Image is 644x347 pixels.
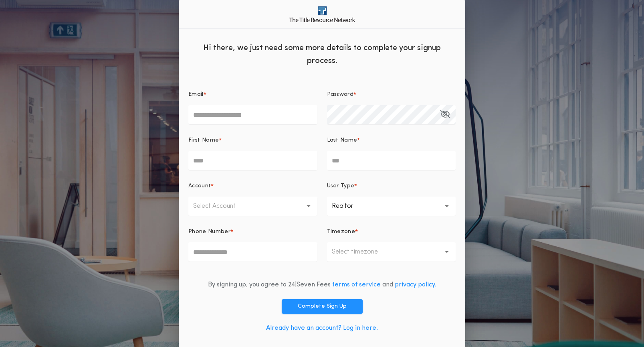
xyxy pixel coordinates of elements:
[327,151,456,170] input: Last Name*
[327,242,456,262] button: Select timezone
[282,299,363,314] button: Complete Sign Up
[332,282,381,288] a: terms of service
[327,197,456,216] button: Realtor
[188,151,317,170] input: First Name*
[188,242,317,262] input: Phone Number*
[188,197,317,216] button: Select Account
[332,201,366,211] p: Realtor
[188,91,204,99] p: Email
[188,136,219,144] p: First Name
[208,280,436,290] div: By signing up, you agree to 24|Seven Fees and
[327,182,355,190] p: User Type
[188,182,211,190] p: Account
[193,201,248,211] p: Select Account
[188,105,317,124] input: Email*
[266,325,378,331] a: Already have an account? Log in here.
[440,105,450,124] button: Password*
[179,35,465,71] div: Hi there, we just need some more details to complete your signup process.
[289,6,355,22] img: logo
[332,247,391,257] p: Select timezone
[327,91,354,99] p: Password
[327,105,456,124] input: Password*
[395,282,436,288] a: privacy policy.
[327,228,355,236] p: Timezone
[327,136,357,144] p: Last Name
[188,228,230,236] p: Phone Number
